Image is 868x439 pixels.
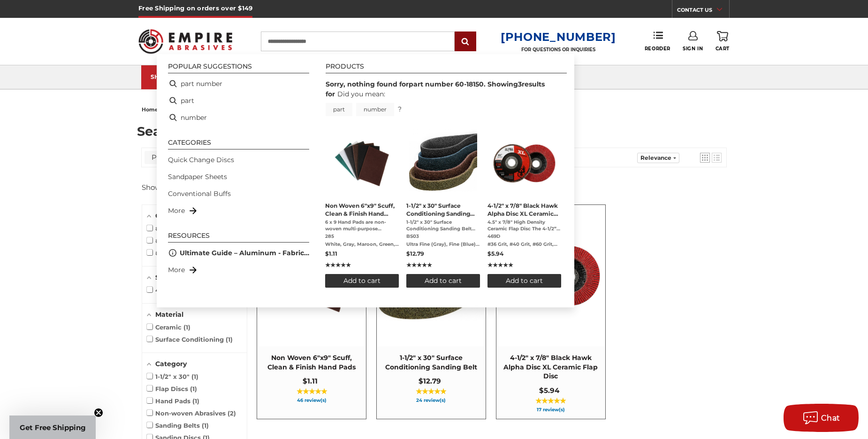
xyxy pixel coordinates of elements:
[94,408,103,417] button: Close teaser
[406,241,480,248] span: Ultra Fine (Gray), Fine (Blue), Medium (Red), Coarse (Tan)
[164,244,313,261] li: Ultimate Guide – Aluminum - Fabrication, Grinding, and Finishing with Abrasives
[20,423,86,432] span: Get Free Shipping
[262,398,361,403] span: 46 review(s)
[381,353,481,372] span: 1-1/2" x 30" Surface Conditioning Sanding Belt
[501,30,616,44] a: [PHONE_NUMBER]
[406,233,480,240] span: BS03
[147,409,236,417] span: Non-woven Abrasives
[377,205,486,419] a: 1-1/2" x 30" Surface Conditioning Sanding Belt
[164,151,313,168] li: Quick Change Discs
[142,183,260,192] div: Showing results for " "
[147,385,197,392] span: Flap Discs
[151,73,226,80] div: SHOP CATEGORIES
[325,261,351,269] span: ★★★★★
[406,219,480,232] span: 1-1/2" x 30" Surface Conditioning Sanding Belt Name: 1-1/2" x 30" Surface Conditioning Belt Descr...
[487,241,561,248] span: #36 Grit, #40 Grit, #60 Grit, #80 Grit, #120 Grit
[147,225,190,232] span: #36 Grit
[406,250,424,257] span: $12.79
[257,205,366,419] a: Non Woven 6"x9" Scuff, Clean & Finish Hand Pads
[325,241,399,248] span: White, Gray, Maroon, Green, Tan, Black
[147,373,198,380] span: 1-1/2" x 30"
[637,153,679,163] a: Sort options
[183,323,190,331] span: 1
[325,129,399,288] a: Non Woven 6"x9" Scuff, Clean & Finish Hand Pads
[487,261,513,269] span: ★★★★★
[501,353,601,381] span: 4-1/2" x 7/8" Black Hawk Alpha Disc XL Ceramic Flap Disc
[487,219,561,232] span: 4.5" x 7/8" High Density Ceramic Flap Disc The 4-1/2” x 7/8” Alpha Disc by Black Hawk Abrasives i...
[326,90,402,113] div: Did you mean: ?
[784,404,859,432] button: Chat
[180,248,309,258] a: Ultimate Guide – Aluminum - Fabrication, Grinding, and Finishing with Abrasives
[147,237,191,244] span: #40 Grit
[716,31,730,52] a: Cart
[142,106,158,113] span: home
[487,129,561,288] a: 4-1/2" x 7/8" Black Hawk Alpha Disc XL Ceramic Flap Disc
[155,212,213,220] span: Choose Your Grit
[406,274,480,288] button: Add to cart
[403,125,484,291] li: 1-1/2" x 30" Surface Conditioning Sanding Belt
[496,205,605,419] a: 4-1/2" x 7/8" Black Hawk Alpha Disc XL Ceramic Flap Disc
[155,360,187,368] span: Category
[9,415,96,439] div: Get Free ShippingClose teaser
[356,103,394,116] a: number
[501,408,601,412] span: 17 review(s)
[640,154,671,161] span: Relevance
[147,286,182,294] span: 4-1/2"
[419,376,441,385] span: $12.79
[164,168,313,185] li: Sandpaper Sheets
[168,189,231,199] a: Conventional Buffs
[487,274,561,288] button: Add to cart
[325,202,399,218] span: Non Woven 6"x9" Scuff, Clean & Finish Hand Pads
[164,202,313,219] li: More
[406,261,432,269] span: ★★★★★
[487,233,561,240] span: 469D
[226,336,233,343] span: 1
[157,54,574,307] div: Instant Search Results
[325,274,399,288] button: Add to cart
[145,151,201,164] a: View Products Tab
[137,125,731,138] h1: Search results
[716,46,730,52] span: Cart
[326,80,545,98] span: Showing results for
[168,232,309,243] li: Resources
[484,125,565,291] li: 4-1/2" x 7/8" Black Hawk Alpha Disc XL Ceramic Flap Disc
[147,323,190,331] span: Ceramic
[539,386,559,395] span: $5.94
[321,125,403,291] li: Non Woven 6"x9" Scuff, Clean & Finish Hand Pads
[191,373,198,380] span: 1
[700,153,710,163] a: View grid mode
[406,202,480,218] span: 1-1/2" x 30" Surface Conditioning Sanding Belt
[138,23,232,60] img: Empire Abrasives
[406,129,480,288] a: 1-1/2" x 30" Surface Conditioning Sanding Belt
[155,310,183,319] span: Material
[821,414,840,423] span: Chat
[325,233,399,240] span: 285
[168,155,234,165] a: Quick Change Discs
[147,397,199,405] span: Hand Pads
[381,398,481,403] span: 24 review(s)
[490,129,558,197] img: 4.5" BHA Alpha Disc
[487,250,503,257] span: $5.94
[190,385,197,392] span: 1
[487,202,561,218] span: 4-1/2" x 7/8" Black Hawk Alpha Disc XL Ceramic Flap Disc
[535,397,566,405] span: ★★★★★
[325,250,337,257] span: $1.11
[326,80,486,88] span: Sorry, nothing found for .
[202,422,209,429] span: 1
[303,376,318,385] span: $1.11
[262,353,361,372] span: Non Woven 6"x9" Scuff, Clean & Finish Hand Pads
[164,109,313,126] li: number
[518,80,522,88] b: 3
[645,31,670,51] a: Reorder
[192,397,199,405] span: 1
[168,139,309,149] li: Categories
[416,388,446,395] span: ★★★★★
[326,63,567,73] li: Products
[147,336,233,343] span: Surface Conditioning
[168,63,309,73] li: Popular suggestions
[409,80,484,88] b: part number 60-18150
[228,409,236,417] span: 2
[645,46,670,52] span: Reorder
